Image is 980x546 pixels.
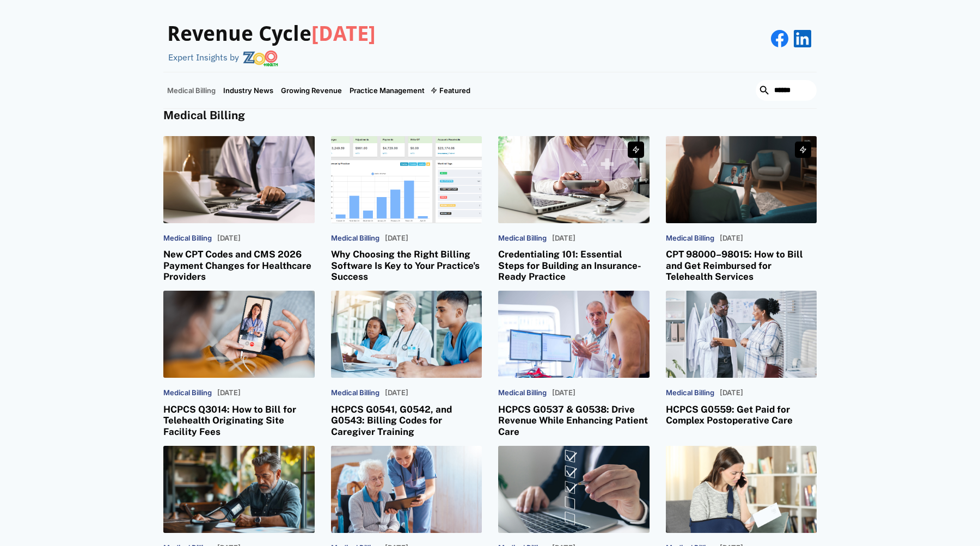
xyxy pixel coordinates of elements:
h3: HCPCS G0541, G0542, and G0543: Billing Codes for Caregiver Training [331,404,482,437]
p: [DATE] [720,389,743,397]
p: [DATE] [217,389,241,397]
p: Medical Billing [498,389,547,397]
div: Expert Insights by [168,52,239,63]
a: Medical Billing[DATE]HCPCS G0541, G0542, and G0543: Billing Codes for Caregiver Training [331,291,482,437]
a: Industry News [219,72,277,108]
span: [DATE] [311,22,376,46]
a: Medical Billing[DATE]HCPCS Q3014: How to Bill for Telehealth Originating Site Facility Fees [163,291,315,437]
h3: HCPCS G0559: Get Paid for Complex Postoperative Care [666,404,817,426]
p: [DATE] [720,234,743,243]
a: Medical Billing [163,72,219,108]
p: [DATE] [385,389,408,397]
p: [DATE] [552,389,575,397]
h3: New CPT Codes and CMS 2026 Payment Changes for Healthcare Providers [163,249,315,282]
div: Featured [428,72,474,108]
a: Medical Billing[DATE]HCPCS G0537 & G0538: Drive Revenue While Enhancing Patient Care [498,291,650,437]
p: Medical Billing [163,234,212,243]
a: Revenue Cycle[DATE]Expert Insights by [163,11,376,66]
p: Medical Billing [163,389,212,397]
p: [DATE] [552,234,575,243]
h3: CPT 98000–98015: How to Bill and Get Reimbursed for Telehealth Services [666,249,817,282]
a: Growing Revenue [277,72,346,108]
div: Featured [439,86,470,95]
h3: HCPCS Q3014: How to Bill for Telehealth Originating Site Facility Fees [163,404,315,437]
p: Medical Billing [498,234,547,243]
p: [DATE] [217,234,241,243]
h3: Why Choosing the Right Billing Software Is Key to Your Practice's Success [331,249,482,282]
h3: Revenue Cycle [167,22,376,47]
a: Medical Billing[DATE]New CPT Codes and CMS 2026 Payment Changes for Healthcare Providers [163,136,315,283]
p: Medical Billing [666,389,714,397]
a: Medical Billing[DATE]Why Choosing the Right Billing Software Is Key to Your Practice's Success [331,136,482,283]
a: Medical Billing[DATE]Credentialing 101: Essential Steps for Building an Insurance-Ready Practice [498,136,650,283]
a: Medical Billing[DATE]CPT 98000–98015: How to Bill and Get Reimbursed for Telehealth Services [666,136,817,283]
h3: HCPCS G0537 & G0538: Drive Revenue While Enhancing Patient Care [498,404,650,437]
p: Medical Billing [331,234,379,243]
h3: Credentialing 101: Essential Steps for Building an Insurance-Ready Practice [498,249,650,282]
h4: Medical Billing [163,109,817,122]
p: Medical Billing [666,234,714,243]
a: Medical Billing[DATE]HCPCS G0559: Get Paid for Complex Postoperative Care [666,291,817,426]
a: Practice Management [346,72,428,108]
p: Medical Billing [331,389,379,397]
p: [DATE] [385,234,408,243]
